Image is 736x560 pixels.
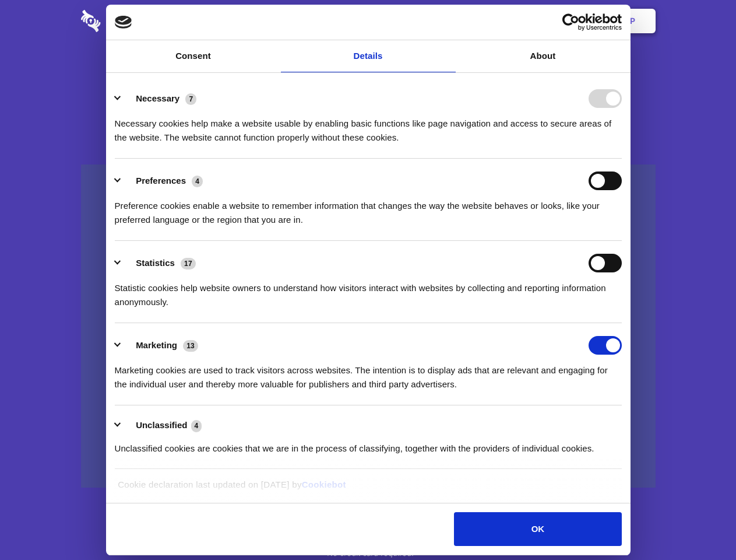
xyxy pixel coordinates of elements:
button: Statistics (17) [115,254,203,272]
span: 4 [191,420,202,432]
button: Preferences (4) [115,171,210,190]
img: logo-wordmark-white-trans-d4663122ce5f474addd5e946df7df03e33cb6a1c49d2221995e7729f52c070b2.svg [81,10,181,32]
button: Marketing (13) [115,336,206,355]
div: Necessary cookies help make a website usable by enabling basic functions like page navigation and... [115,108,622,145]
div: Marketing cookies are used to track visitors across websites. The intention is to display ads tha... [115,355,622,391]
button: OK [454,512,621,546]
a: Pricing [342,3,393,39]
label: Marketing [136,340,177,350]
label: Necessary [136,93,179,103]
span: 7 [185,93,196,105]
a: Wistia video thumbnail [81,164,656,488]
span: 13 [183,340,198,352]
a: Consent [106,40,281,72]
span: 4 [192,176,203,187]
img: logo [115,16,132,29]
span: 17 [181,258,196,269]
a: Login [529,3,579,39]
iframe: Drift Widget Chat Controller [678,502,722,546]
div: Statistic cookies help website owners to understand how visitors interact with websites by collec... [115,272,622,309]
button: Unclassified (4) [115,418,209,433]
div: Unclassified cookies are cookies that we are in the process of classifying, together with the pro... [115,433,622,456]
div: Cookie declaration last updated on [DATE] by [109,478,627,501]
label: Statistics [136,258,175,268]
a: Contact [473,3,526,39]
h4: Auto-redaction of sensitive data, encrypted data sharing and self-destructing private chats. Shar... [81,106,656,145]
a: Cookiebot [302,480,346,489]
button: Necessary (7) [115,89,204,108]
label: Preferences [136,176,186,185]
a: Usercentrics Cookiebot - opens in a new window [520,13,622,31]
div: Preference cookies enable a website to remember information that changes the way the website beha... [115,190,622,227]
h1: Eliminate Slack Data Loss. [81,52,656,94]
a: Details [281,40,456,72]
a: About [456,40,631,72]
